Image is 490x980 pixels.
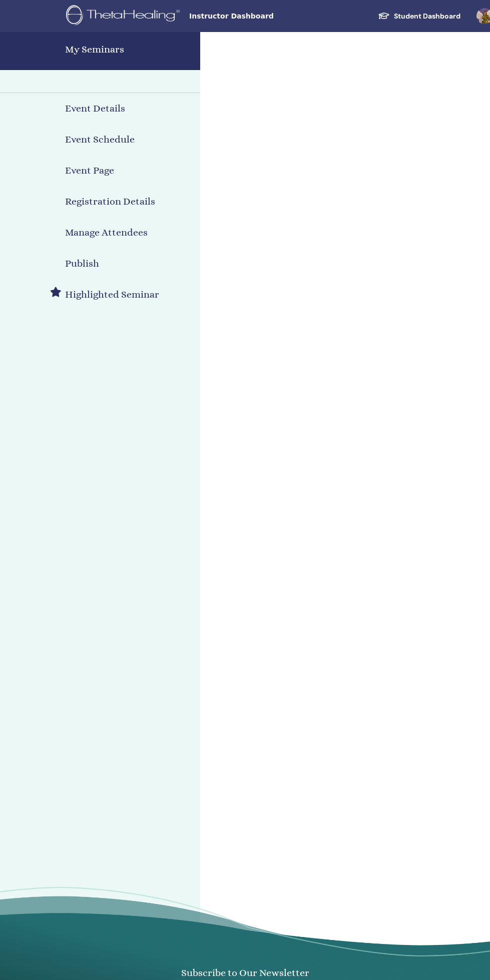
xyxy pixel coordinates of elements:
h4: Publish [65,256,99,271]
h4: Subscribe to Our Newsletter [130,967,361,978]
img: logo.png [66,5,183,28]
h4: Event Details [65,101,125,116]
h4: Registration Details [65,194,155,209]
h4: Highlighted Seminar [65,287,159,302]
h4: Manage Attendees [65,225,148,240]
h4: Event Schedule [65,132,135,147]
h4: Event Page [65,163,114,178]
span: Instructor Dashboard [189,11,339,22]
a: Student Dashboard [370,7,468,26]
h4: My Seminars [65,42,194,57]
img: graduation-cap-white.svg [378,12,390,20]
